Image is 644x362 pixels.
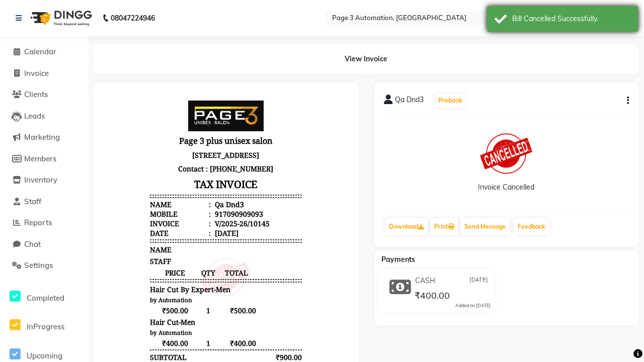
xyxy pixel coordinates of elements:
span: Leads [24,111,45,121]
span: : [106,136,108,145]
a: Settings [3,260,86,271]
a: Leads [3,111,86,122]
div: ( ) [47,283,79,293]
span: 9% [67,284,76,293]
p: Contact : [PHONE_NUMBER] [47,69,199,83]
span: Invoice [24,68,49,78]
span: Members [24,154,56,163]
span: Payments [381,255,415,264]
span: QTY [97,175,114,185]
span: ₹400.00 [114,246,153,255]
span: CASH [415,276,435,286]
div: ₹900.00 [159,260,199,269]
a: Invoice [3,68,86,79]
div: Name [47,107,108,117]
div: Date [47,136,108,145]
span: Qa Dnd3 [395,95,424,109]
div: ₹400.00 [159,329,199,339]
a: Feedback [514,218,549,235]
span: : [106,126,108,136]
span: Marketing [24,132,60,142]
div: [DATE] [110,136,135,145]
div: Qa Dnd3 [110,107,141,117]
span: Clients [24,89,48,99]
span: Settings [24,260,53,270]
img: page3_logo.png [85,8,160,39]
div: GRAND TOTAL [47,306,97,316]
span: Inventory [24,175,57,185]
span: Staff [24,197,41,206]
div: Paid [47,341,61,350]
button: Send Message [460,218,510,235]
a: Print [430,218,458,235]
div: V/2025-26/10145 [110,126,167,136]
span: STAFF [47,164,68,173]
span: : [106,107,108,117]
h3: TAX INVOICE [47,83,199,101]
span: NAME [47,152,68,162]
a: Staff [3,196,86,208]
span: Chat [24,239,41,249]
span: CASH [47,329,66,339]
div: ( ) [47,295,79,304]
img: logo [26,4,95,32]
button: Prebook [436,94,465,108]
span: 1 [97,213,114,223]
span: Upcoming [27,351,62,360]
div: ₹68.64 [159,295,199,304]
div: ₹500.00 [159,352,199,362]
span: Hair Cut-Men [47,225,92,234]
div: ₹400.00 [159,341,199,350]
small: by Automation [47,236,89,244]
span: [DATE] [469,276,488,286]
div: 917090909093 [110,117,160,126]
small: by Automation [47,204,89,211]
a: Reports [3,217,86,229]
div: Bill Cancelled Successfully. [512,14,630,24]
span: ₹400.00 [47,246,97,255]
span: Reports [24,218,52,227]
div: ₹68.64 [159,283,199,293]
span: 9% [67,295,77,304]
h3: Page 3 plus unisex salon [47,41,199,56]
span: ₹400.00 [415,290,450,304]
a: Clients [3,89,86,101]
div: ₹762.71 [159,271,199,281]
b: 08047224946 [111,4,155,32]
span: : [106,117,108,126]
a: Inventory [3,174,86,186]
span: Hair Cut By Expert-Men [47,192,127,202]
a: Download [385,218,428,235]
span: SGST [47,283,64,293]
div: Mobile [47,117,108,126]
a: Marketing [3,132,86,143]
p: [STREET_ADDRESS] [47,56,199,69]
span: InProgress [27,322,64,331]
div: SUBTOTAL [47,260,84,269]
a: Calendar [3,46,86,58]
div: ₹900.00 [159,306,199,316]
span: Completed [27,293,64,303]
div: NET [47,271,61,281]
img: cancelled-stamp.png [98,166,147,204]
span: PRICE [47,175,97,185]
div: Balance [47,352,73,362]
a: Chat [3,239,86,250]
div: Invoice Cancelled [478,182,534,193]
span: ₹500.00 [114,213,153,223]
a: Members [3,153,86,165]
span: CGST [47,295,65,304]
div: View Invoice [93,44,639,74]
span: 1 [97,246,114,255]
div: Payments [47,318,79,327]
span: Calendar [24,47,56,56]
div: Invoice [47,126,108,136]
div: Added on [DATE] [455,302,491,309]
span: ₹500.00 [47,213,97,223]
